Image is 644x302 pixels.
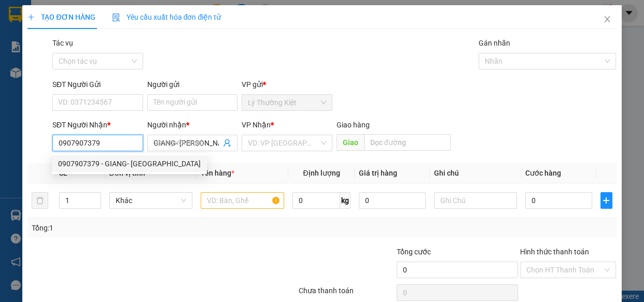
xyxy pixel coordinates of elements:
button: plus [600,192,612,209]
span: plus [601,196,612,205]
span: Lý Thường Kiệt [248,95,326,110]
span: Giao [337,134,364,151]
div: SĐT Người Gửi [52,79,143,90]
label: Hình thức thanh toán [520,248,589,256]
span: user-add [223,139,231,147]
div: 50.000 [97,54,184,69]
span: kg [340,192,351,209]
div: Lý Thường Kiệt [9,9,92,34]
div: 0972915691 [99,34,183,48]
span: Định lượng [303,169,340,177]
span: Tổng cước [397,248,431,256]
span: Nhận: [99,10,124,21]
img: icon [112,13,120,22]
div: VP gửi [242,79,332,90]
span: Yêu cầu xuất hóa đơn điện tử [112,13,221,21]
th: Ghi chú [430,163,522,183]
span: Gửi: [9,10,25,21]
label: Gán nhãn [479,39,510,47]
span: TẠO ĐƠN HÀNG [27,13,95,21]
div: SĐT Người Nhận [52,119,143,131]
input: Dọc đường [364,134,451,151]
input: 0 [359,192,426,209]
div: 0907907379 - GIANG- [GEOGRAPHIC_DATA] [58,158,201,169]
span: plus [27,13,35,21]
input: VD: Bàn, Ghế [201,192,284,209]
span: Cước hàng [525,169,561,177]
div: Tên hàng: 1 kien ( : 1 ) [9,75,183,88]
div: Người nhận [147,119,238,131]
span: close [603,15,611,23]
span: CC : [97,57,112,68]
span: Tên hàng [201,169,234,177]
div: NGỌC DƯ [99,21,183,34]
span: Giao hàng [337,121,370,129]
span: SL [101,74,115,89]
input: Ghi Chú [434,192,517,209]
label: Tác vụ [52,39,73,47]
button: delete [32,192,48,209]
div: Bàu Đồn [99,9,183,21]
div: Người gửi [147,79,238,90]
button: Close [593,5,622,34]
div: Tổng: 1 [32,222,249,234]
span: VP Nhận [242,121,271,129]
span: Khác [116,193,187,208]
span: Giá trị hàng [359,169,397,177]
div: 0907907379 - GIANG- TRÍ HOÀNG [52,155,207,172]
